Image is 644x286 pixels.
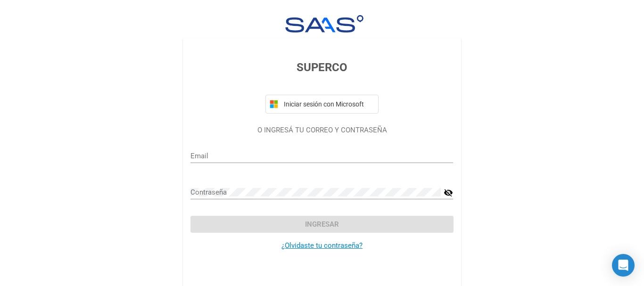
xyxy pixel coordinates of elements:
[190,216,453,233] button: Ingresar
[282,100,374,108] span: Iniciar sesión con Microsoft
[444,187,453,198] mat-icon: visibility_off
[612,254,635,277] div: Open Intercom Messenger
[281,241,363,250] a: ¿Olvidaste tu contraseña?
[265,95,379,114] button: Iniciar sesión con Microsoft
[190,125,453,136] p: O INGRESÁ TU CORREO Y CONTRASEÑA
[305,220,339,229] span: Ingresar
[190,59,453,76] h3: SUPERCO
